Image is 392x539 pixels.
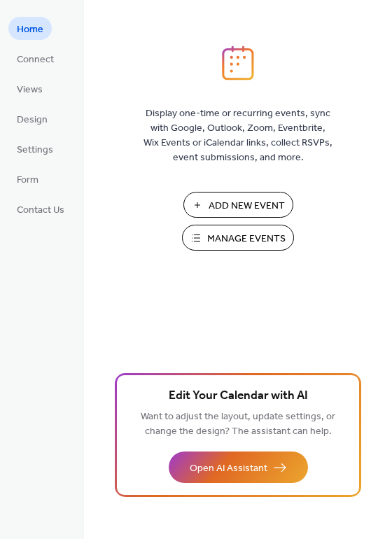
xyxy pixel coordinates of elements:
a: Settings [8,137,62,160]
a: Home [8,17,52,40]
a: Design [8,107,56,130]
a: Connect [8,47,62,70]
a: Contact Us [8,197,73,220]
span: Edit Your Calendar with AI [169,386,308,406]
a: Form [8,167,47,190]
button: Open AI Assistant [169,451,308,483]
span: Form [17,173,38,188]
span: Design [17,113,48,127]
span: Contact Us [17,203,64,218]
span: Want to adjust the layout, update settings, or change the design? The assistant can help. [141,407,335,441]
a: Views [8,77,51,100]
span: Views [17,83,43,97]
span: Connect [17,52,54,67]
span: Settings [17,143,53,157]
span: Open AI Assistant [190,461,267,476]
span: Manage Events [207,232,286,246]
span: Add New Event [209,199,285,213]
button: Add New Event [183,192,293,218]
img: logo_icon.svg [222,45,254,80]
span: Home [17,22,43,37]
button: Manage Events [182,225,294,251]
span: Display one-time or recurring events, sync with Google, Outlook, Zoom, Eventbrite, Wix Events or ... [143,106,332,165]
